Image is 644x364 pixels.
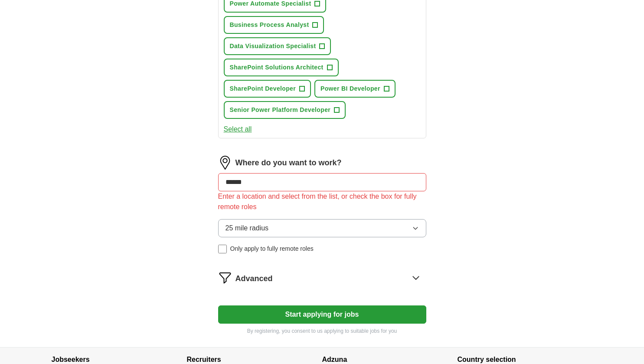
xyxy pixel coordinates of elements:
[224,16,324,34] button: Business Process Analyst
[235,273,273,285] span: Advanced
[320,84,380,93] span: Power BI Developer
[230,20,309,30] span: Business Process Analyst
[314,80,396,98] button: Power BI Developer
[218,245,227,253] input: Only apply to fully remote roles
[230,105,331,115] span: Senior Power Platform Developer
[224,80,311,98] button: SharePoint Developer
[218,271,232,285] img: filter
[218,327,426,335] p: By registering, you consent to us applying to suitable jobs for you
[235,157,342,169] label: Where do you want to work?
[230,63,324,72] span: SharePoint Solutions Architect
[226,223,269,233] span: 25 mile radius
[224,37,331,55] button: Data Visualization Specialist
[224,59,339,76] button: SharePoint Solutions Architect
[224,101,346,119] button: Senior Power Platform Developer
[224,124,252,134] button: Select all
[230,84,296,93] span: SharePoint Developer
[230,244,314,253] span: Only apply to fully remote roles
[218,305,426,324] button: Start applying for jobs
[218,219,426,237] button: 25 mile radius
[218,156,232,170] img: location.png
[230,42,316,51] span: Data Visualization Specialist
[218,191,426,212] div: Enter a location and select from the list, or check the box for fully remote roles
